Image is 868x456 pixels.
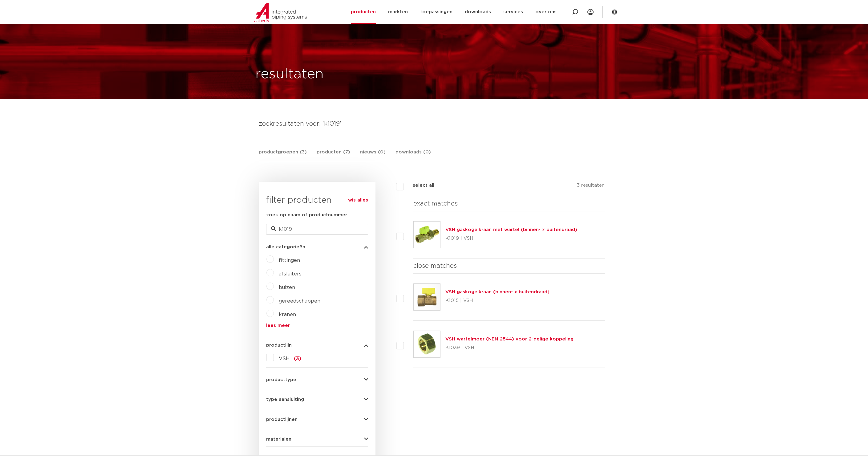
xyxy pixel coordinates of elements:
span: productlijnen [266,417,298,422]
p: K1015 | VSH [445,296,550,306]
a: buizen [279,285,295,290]
span: type aansluiting [266,397,304,402]
a: downloads (0) [395,149,431,162]
a: VSH gaskogelkraan (binnen- x buitendraad) [445,290,550,294]
a: wis alles [348,197,368,204]
span: VSH [279,356,290,361]
h3: filter producten [266,194,368,206]
span: alle categorieën [266,245,305,249]
a: afsluiters [279,271,302,276]
button: materialen [266,437,368,442]
button: alle categorieën [266,245,368,249]
h1: resultaten [255,64,324,84]
span: (3) [294,356,301,361]
button: productlijn [266,343,368,348]
a: productgroepen (3) [259,149,307,162]
a: gereedschappen [279,299,320,303]
a: producten (7) [317,149,350,162]
p: K1039 | VSH [445,343,574,353]
h4: zoekresultaten voor: 'k1019' [259,119,609,129]
a: VSH gaskogelkraan met wartel (binnen- x buitendraad) [445,227,577,232]
p: 3 resultaten [577,182,605,191]
input: zoeken [266,224,368,235]
a: VSH wartelmoer (NEN 2544) voor 2-delige koppeling [445,337,574,341]
button: productlijnen [266,417,368,422]
span: productlijn [266,343,292,348]
a: fittingen [279,258,300,263]
button: producttype [266,377,368,382]
a: nieuws (0) [360,149,386,162]
h4: exact matches [413,199,605,209]
button: type aansluiting [266,397,368,402]
h4: close matches [413,261,605,271]
a: kranen [279,312,296,317]
label: zoek op naam of productnummer [266,211,347,219]
img: Thumbnail for VSH gaskogelkraan met wartel (binnen- x buitendraad) [414,222,440,248]
img: Thumbnail for VSH gaskogelkraan (binnen- x buitendraad) [414,284,440,310]
img: Thumbnail for VSH wartelmoer (NEN 2544) voor 2-delige koppeling [414,331,440,357]
span: materialen [266,437,291,442]
p: K1019 | VSH [445,234,577,243]
span: producttype [266,377,296,382]
a: lees meer [266,323,368,328]
label: select all [404,182,434,189]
